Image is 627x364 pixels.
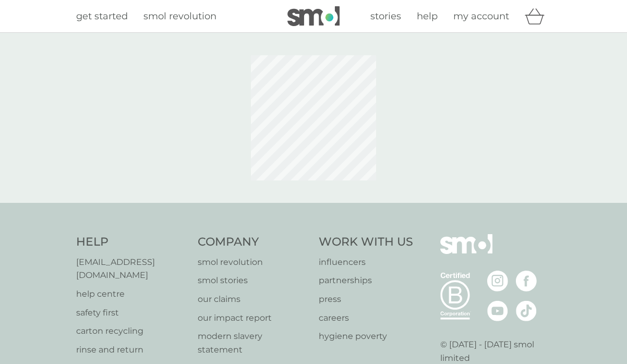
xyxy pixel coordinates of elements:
[143,9,216,24] a: smol revolution
[319,256,413,269] a: influencers
[453,9,509,24] a: my account
[76,9,128,24] a: get started
[487,271,508,292] img: visit the smol Instagram page
[198,234,309,250] h4: Company
[76,287,187,301] a: help centre
[516,300,537,321] img: visit the smol Tiktok page
[319,311,413,325] a: careers
[287,6,340,26] img: smol
[440,234,492,270] img: smol
[525,6,551,27] div: basket
[453,10,509,22] span: my account
[417,10,438,22] span: help
[370,9,401,24] a: stories
[198,274,309,287] a: smol stories
[198,330,309,356] a: modern slavery statement
[417,9,438,24] a: help
[319,234,413,250] h4: Work With Us
[487,300,508,321] img: visit the smol Youtube page
[76,324,187,338] a: carton recycling
[198,256,309,269] a: smol revolution
[370,10,401,22] span: stories
[319,293,413,306] a: press
[76,306,187,320] a: safety first
[76,256,187,282] a: [EMAIL_ADDRESS][DOMAIN_NAME]
[198,293,309,306] a: our claims
[76,343,187,357] a: rinse and return
[76,234,187,250] h4: Help
[76,10,128,22] span: get started
[516,271,537,292] img: visit the smol Facebook page
[319,330,413,343] a: hygiene poverty
[319,274,413,287] a: partnerships
[198,311,309,325] a: our impact report
[143,10,216,22] span: smol revolution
